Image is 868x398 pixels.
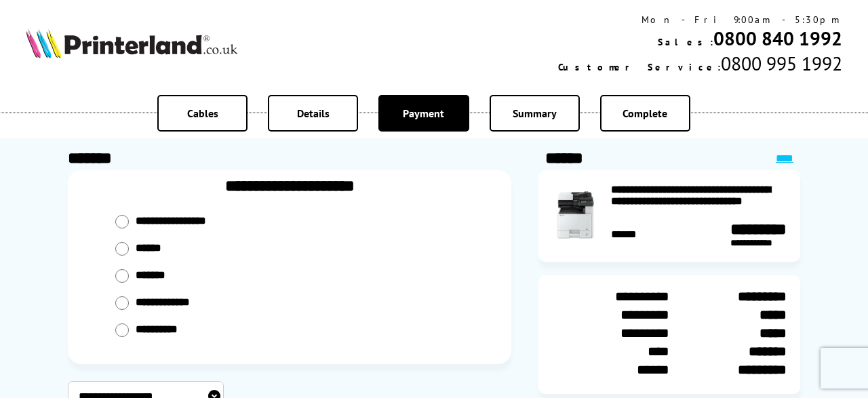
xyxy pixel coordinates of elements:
[297,106,330,120] span: Details
[658,36,713,48] span: Sales:
[513,106,557,120] span: Summary
[623,106,667,120] span: Complete
[721,51,842,76] span: 0800 995 1992
[26,28,237,58] img: Printerland Logo
[713,26,842,51] a: 0800 840 1992
[558,61,721,73] span: Customer Service:
[187,106,218,120] span: Cables
[558,14,842,26] div: Mon - Fri 9:00am - 5:30pm
[403,106,444,120] span: Payment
